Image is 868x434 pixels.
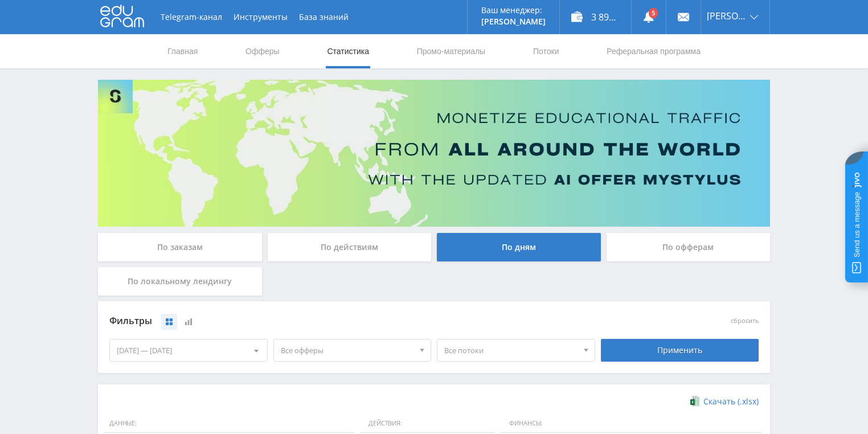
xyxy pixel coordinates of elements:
[690,396,759,407] a: Скачать (.xlsx)
[98,80,770,227] img: Banner
[360,414,495,433] span: Действия:
[166,34,199,68] a: Главная
[110,339,267,361] div: [DATE] — [DATE]
[98,233,262,261] div: По заказам
[98,267,262,296] div: По локальному лендингу
[481,17,546,26] p: [PERSON_NAME]
[437,233,601,261] div: По дням
[707,11,747,21] span: [PERSON_NAME]
[481,6,546,15] p: Ваш менеджер:
[444,339,578,361] span: Все потоки
[268,233,432,261] div: По действиям
[601,339,759,362] div: Применить
[244,34,281,68] a: Офферы
[109,313,595,330] div: Фильтры
[281,339,414,361] span: Все офферы
[104,414,354,433] span: Данные:
[605,34,702,68] a: Реферальная программа
[416,34,486,68] a: Промо-материалы
[326,34,370,68] a: Статистика
[731,317,759,325] button: сбросить
[690,395,700,407] img: xlsx
[532,34,560,68] a: Потоки
[703,397,759,406] span: Скачать (.xlsx)
[607,233,771,261] div: По офферам
[501,414,761,433] span: Финансы:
